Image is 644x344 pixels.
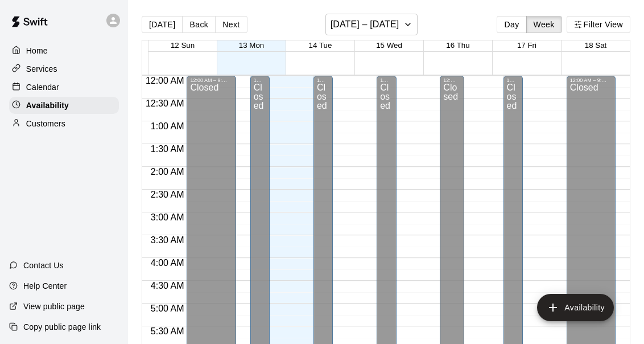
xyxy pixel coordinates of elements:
span: 12:00 AM [143,76,187,85]
button: Day [497,16,526,33]
button: Filter View [567,16,630,33]
p: Help Center [23,280,67,292]
button: 18 Sat [585,41,607,50]
button: [DATE] – [DATE] [325,14,418,35]
a: Home [9,42,119,59]
button: 13 Mon [239,41,264,50]
button: Next [215,16,247,33]
div: 12:00 AM – 9:00 AM [190,77,232,83]
a: Services [9,60,119,77]
a: Customers [9,115,119,132]
div: 12:00 AM – 9:00 AM [570,77,612,83]
p: Availability [26,100,69,111]
span: 12:30 AM [143,99,187,108]
p: View public page [23,301,85,312]
span: 2:30 AM [148,190,187,199]
button: Back [182,16,216,33]
p: Contact Us [23,260,64,271]
span: 3:00 AM [148,212,187,222]
p: Customers [26,118,65,129]
span: 4:00 AM [148,258,187,268]
div: 12:00 AM – 3:00 PM [443,77,461,83]
span: 1:00 AM [148,121,187,131]
span: 4:30 AM [148,281,187,290]
button: 15 Wed [376,41,402,50]
span: 2:00 AM [148,167,187,177]
span: 5:00 AM [148,304,187,313]
button: 17 Fri [517,41,536,50]
button: add [537,294,614,321]
button: 12 Sun [171,41,195,50]
a: Availability [9,97,119,114]
div: 12:00 AM – 3:00 PM [507,77,519,83]
p: Calendar [26,81,59,93]
div: 12:00 AM – 3:00 PM [317,77,329,83]
button: Week [526,16,562,33]
p: Home [26,45,48,56]
button: 14 Tue [309,41,332,50]
button: 16 Thu [446,41,469,50]
span: 5:30 AM [148,326,187,336]
p: Services [26,63,57,75]
div: 12:00 AM – 3:00 PM [254,77,266,83]
button: [DATE] [142,16,183,33]
p: Copy public page link [23,321,101,333]
span: 3:30 AM [148,235,187,245]
span: 1:30 AM [148,144,187,154]
h6: [DATE] – [DATE] [331,17,399,32]
a: Calendar [9,79,119,96]
div: 12:00 AM – 3:00 PM [380,77,393,83]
